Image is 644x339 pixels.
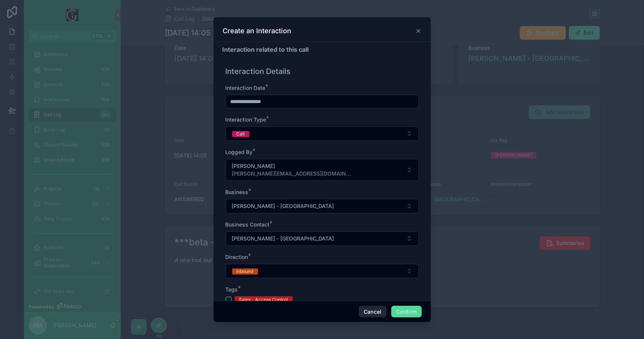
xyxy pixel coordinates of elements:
button: Select Button [226,231,419,246]
span: Business Contact [226,221,270,228]
button: Select Button [226,199,419,213]
button: Cancel [359,306,387,318]
div: Inbound [237,268,254,274]
span: Logged By [226,149,253,155]
button: Confirm [391,306,421,318]
span: Tags [226,286,238,293]
button: Select Button [226,126,419,141]
span: [PERSON_NAME][EMAIL_ADDRESS][DOMAIN_NAME] [232,170,353,177]
div: Sales - Access Control [239,296,288,303]
span: [PERSON_NAME] - [GEOGRAPHIC_DATA] [232,235,334,242]
span: Business [226,189,249,195]
span: [PERSON_NAME] - [GEOGRAPHIC_DATA] [232,202,334,210]
span: [PERSON_NAME] [232,162,353,170]
h3: Create an Interaction [223,26,292,35]
button: Select Button [226,264,419,278]
span: Direction [226,254,248,260]
span: Interaction Date [226,85,266,91]
strong: Interaction related to this call [223,46,309,53]
div: Call [237,131,245,137]
button: Select Button [226,159,419,181]
h1: Interaction Details [226,66,291,77]
span: Interaction Type [226,116,266,123]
